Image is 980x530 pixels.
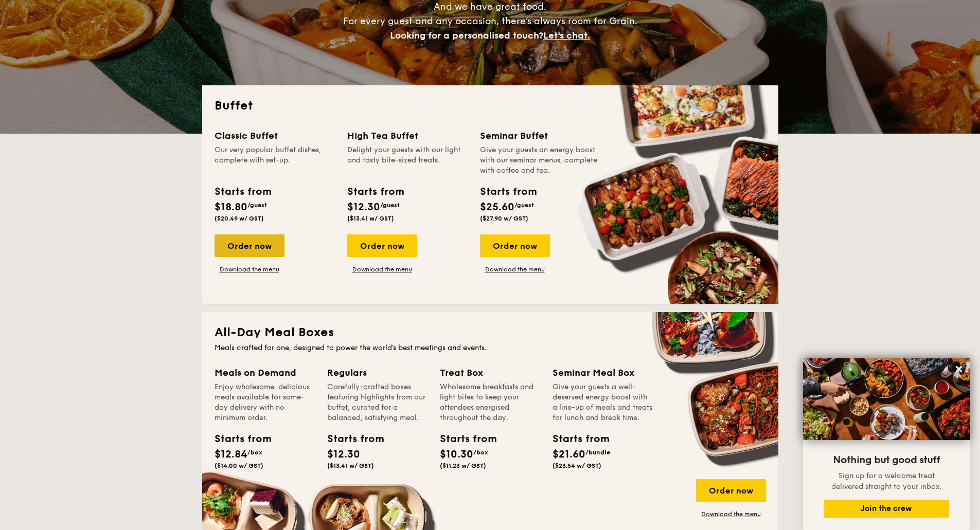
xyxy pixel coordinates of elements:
[803,358,970,440] img: DSC07876-Edit02-Large.jpeg
[247,449,262,456] span: /box
[215,382,315,423] div: Enjoy wholesome, delicious meals available for same-day delivery with no minimum order.
[215,145,335,176] div: Our very popular buffet dishes, complete with set-up.
[215,448,247,461] span: $12.84
[553,448,585,461] span: $21.60
[480,265,550,273] a: Download the menu
[831,471,941,491] span: Sign up for a welcome treat delivered straight to your inbox.
[347,265,417,273] a: Download the menu
[951,361,967,377] button: Close
[824,500,949,518] button: Join the crew
[440,431,486,447] div: Starts from
[553,365,653,380] div: Seminar Meal Box
[215,265,284,273] a: Download the menu
[215,343,766,353] div: Meals crafted for one, designed to power the world's best meetings and events.
[480,184,536,199] div: Starts from
[480,201,514,213] span: $25.60
[696,510,766,518] a: Download the menu
[440,382,540,423] div: Wholesome breakfasts and light bites to keep your attendees energised throughout the day.
[215,129,335,143] div: Classic Buffet
[380,202,400,209] span: /guest
[347,184,403,199] div: Starts from
[215,98,766,114] h2: Buffet
[480,145,600,176] div: Give your guests an energy boost with our seminar menus, complete with coffee and tea.
[390,30,543,41] span: Looking for a personalised touch?
[215,365,315,380] div: Meals on Demand
[347,145,468,176] div: Delight your guests with our light and tasty bite-sized treats.
[347,215,394,222] span: ($13.41 w/ GST)
[473,449,488,456] span: /box
[480,129,600,143] div: Seminar Buffet
[347,129,468,143] div: High Tea Buffet
[585,449,610,456] span: /bundle
[543,30,590,41] span: Let's chat.
[215,184,271,199] div: Starts from
[343,1,637,41] span: And we have great food. For every guest and any occasion, there’s always room for Grain.
[327,382,427,423] div: Carefully-crafted boxes featuring highlights from our buffet, curated for a balanced, satisfying ...
[327,365,427,380] div: Regulars
[440,448,473,461] span: $10.30
[480,234,550,257] div: Order now
[553,462,601,469] span: ($23.54 w/ GST)
[514,202,534,209] span: /guest
[440,462,486,469] span: ($11.23 w/ GST)
[327,462,374,469] span: ($13.41 w/ GST)
[440,365,540,380] div: Treat Box
[215,324,766,341] h2: All-Day Meal Boxes
[215,234,284,257] div: Order now
[833,454,940,466] span: Nothing but good stuff
[215,462,263,469] span: ($14.00 w/ GST)
[247,202,267,209] span: /guest
[215,201,247,213] span: $18.80
[215,431,261,447] div: Starts from
[696,479,766,502] div: Order now
[215,215,264,222] span: ($20.49 w/ GST)
[327,431,373,447] div: Starts from
[553,431,599,447] div: Starts from
[327,448,360,461] span: $12.30
[347,234,417,257] div: Order now
[347,201,380,213] span: $12.30
[553,382,653,423] div: Give your guests a well-deserved energy boost with a line-up of meals and treats for lunch and br...
[480,215,528,222] span: ($27.90 w/ GST)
